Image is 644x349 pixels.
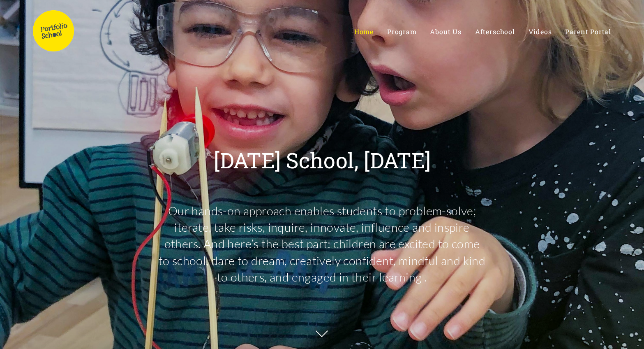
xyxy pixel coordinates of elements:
img: Portfolio School [33,10,74,51]
span: About Us [430,27,461,36]
span: Afterschool [475,27,515,36]
a: Afterschool [475,28,515,35]
a: Parent Portal [565,28,611,35]
a: Videos [529,28,552,35]
span: Parent Portal [565,27,611,36]
a: Home [354,28,374,35]
p: [DATE] School, [DATE] [214,149,431,171]
span: Home [354,27,374,36]
span: Videos [529,27,552,36]
p: Our hands-on approach enables students to problem-solve, iterate, take risks, inquire, innovate, ... [158,202,487,286]
span: Program [387,27,417,36]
